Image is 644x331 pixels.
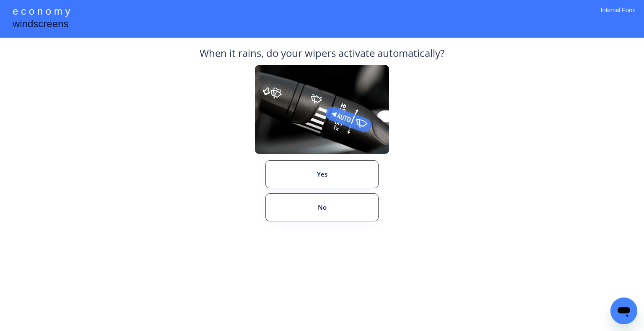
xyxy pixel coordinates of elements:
button: No [265,193,379,221]
div: e c o n o m y [13,4,70,20]
iframe: Button to launch messaging window [610,298,637,324]
div: Internal Form [601,6,636,25]
div: windscreens [13,17,68,33]
img: Rain%20Sensor%20Example.png [255,65,389,154]
button: Yes [265,160,379,188]
div: When it rains, do your wipers activate automatically? [200,46,444,65]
